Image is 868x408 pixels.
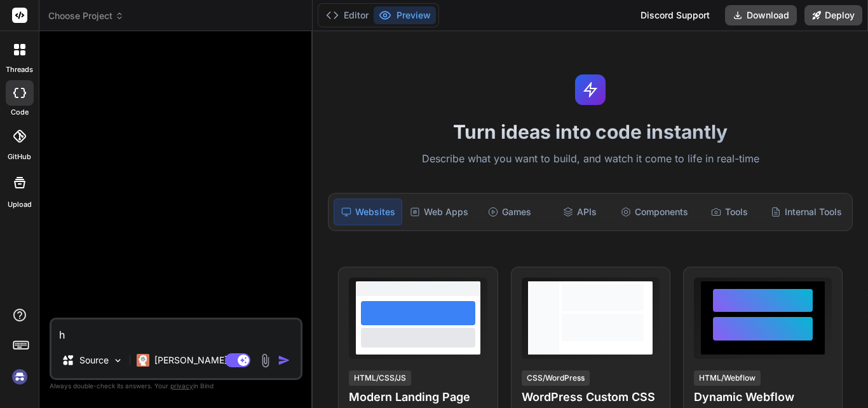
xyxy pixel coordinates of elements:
img: attachment [258,353,273,368]
p: Always double-check its answers. Your in Bind [50,380,302,392]
textarea: h [51,320,301,342]
h4: Modern Landing Page [349,388,487,406]
div: Tools [696,199,763,225]
p: Describe what you want to build, and watch it come to life in real-time [320,151,860,167]
div: HTML/CSS/JS [349,370,411,386]
span: Choose Project [48,10,124,22]
div: Web Apps [405,199,473,225]
div: Discord Support [633,5,717,25]
label: Upload [8,199,32,210]
div: CSS/WordPress [522,370,590,386]
h4: WordPress Custom CSS [522,388,660,406]
div: Internal Tools [766,199,847,225]
div: Websites [334,199,402,225]
label: GitHub [8,151,31,162]
h1: Turn ideas into code instantly [320,120,860,143]
img: icon [278,354,290,367]
div: Games [476,199,543,225]
button: Deploy [804,5,862,25]
button: Download [725,5,797,25]
label: code [11,107,29,118]
div: Components [616,199,693,225]
img: Claude 4 Sonnet [137,354,149,367]
div: HTML/Webflow [694,370,761,386]
img: signin [9,366,31,388]
p: Source [79,354,109,367]
button: Editor [321,6,374,24]
button: Preview [374,6,436,24]
span: privacy [170,382,193,390]
div: APIs [546,199,613,225]
p: [PERSON_NAME] 4 S.. [154,354,249,367]
img: Pick Models [112,355,123,366]
label: threads [6,64,33,75]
